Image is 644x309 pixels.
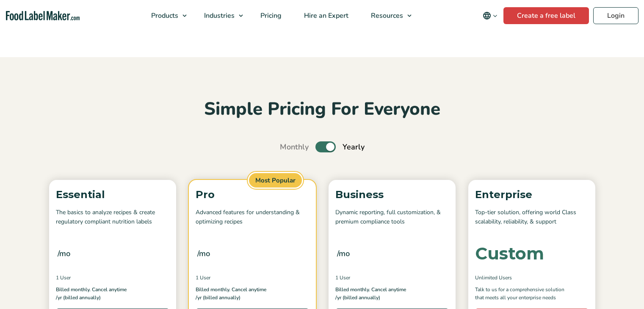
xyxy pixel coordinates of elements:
[6,11,80,21] a: Food Label Maker homepage
[56,274,71,281] span: 1 User
[477,7,503,24] button: Change language
[475,187,589,203] p: Enterprise
[335,294,380,302] span: /yr (billed annually)
[248,172,303,189] span: Most Popular
[475,208,589,227] p: Top-tier solution, offering world Class scalability, reliability, & support
[196,187,309,203] p: Pro
[593,7,638,24] a: Login
[196,208,309,227] p: Advanced features for understanding & optimizing recipes
[45,98,600,121] h2: Simple Pricing For Everyone
[475,245,544,262] div: Custom
[258,11,282,20] span: Pricing
[280,141,309,153] span: Monthly
[202,11,235,20] span: Industries
[368,11,404,20] span: Resources
[149,11,179,20] span: Products
[335,187,449,203] p: Business
[475,274,512,281] span: Unlimited Users
[503,7,589,24] a: Create a free label
[56,286,169,294] p: Billed monthly. Cancel anytime
[196,294,240,302] span: /yr (billed annually)
[337,248,350,259] span: /mo
[196,274,210,281] span: 1 User
[197,248,210,259] span: /mo
[315,141,336,152] label: Toggle
[56,187,169,203] p: Essential
[196,286,309,294] p: Billed monthly. Cancel anytime
[335,286,449,294] p: Billed monthly. Cancel anytime
[58,248,70,259] span: /mo
[335,274,350,281] span: 1 User
[56,208,169,227] p: The basics to analyze recipes & create regulatory compliant nutrition labels
[343,141,365,153] span: Yearly
[335,208,449,227] p: Dynamic reporting, full customization, & premium compliance tools
[301,11,349,20] span: Hire an Expert
[475,286,572,302] p: Talk to us for a comprehensive solution that meets all your enterprise needs
[56,294,101,302] span: /yr (billed annually)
